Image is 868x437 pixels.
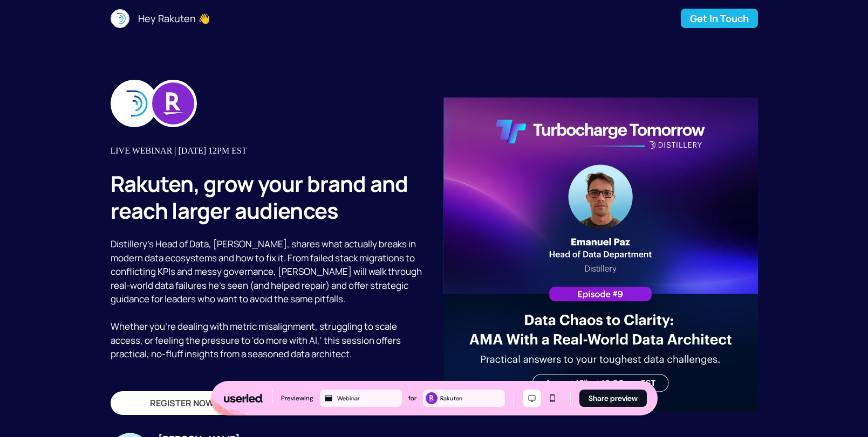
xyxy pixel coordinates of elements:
[111,391,254,415] button: REGISTER NOW
[281,393,313,404] div: Previewing
[111,237,426,361] p: Distillery’s Head of Data, [PERSON_NAME], shares what actually breaks in modern data ecosystems a...
[111,144,426,157] p: LIVE WEBINAR | [DATE] 12PM EST
[543,390,562,407] button: Mobile mode
[337,393,400,403] div: Webinar
[408,393,416,404] div: for
[111,170,426,224] p: Rakuten, grow your brand and reach larger audiences
[579,390,647,407] button: Share preview
[440,393,503,403] div: Rakuten
[138,11,210,26] p: Hey Rakuten 👋
[523,390,541,407] button: Desktop mode
[681,9,758,28] button: Get In Touch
